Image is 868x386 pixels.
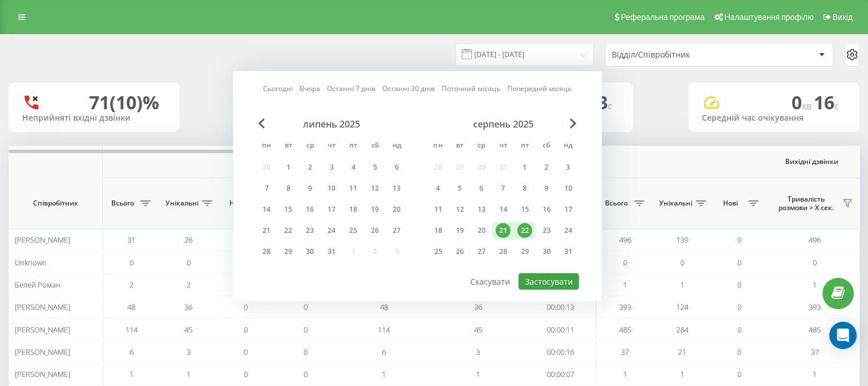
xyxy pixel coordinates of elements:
span: 3 [187,347,191,357]
div: сб 5 лип 2025 р. [364,159,386,176]
span: 2 [130,280,134,290]
div: 19 [368,202,382,217]
span: Унікальні [659,199,692,208]
span: c [608,100,612,112]
div: 27 [474,244,488,259]
a: Останні 30 днів [382,83,435,94]
div: 9 [539,181,554,196]
span: 0 [737,302,741,312]
span: Всього [602,199,631,208]
div: 10 [324,181,339,196]
div: 15 [281,202,296,217]
span: 31 [127,235,135,245]
div: 18 [346,202,361,217]
span: 37 [811,347,819,357]
div: вт 5 серп 2025 р. [449,180,470,197]
div: вт 26 серп 2025 р. [449,243,470,260]
abbr: понеділок [429,138,446,155]
div: 26 [368,223,382,238]
span: 0 [737,369,741,379]
div: нд 31 серп 2025 р. [557,243,579,260]
span: [PERSON_NAME] [15,347,70,357]
span: Вхідні дзвінки [132,157,566,166]
span: 0 [304,325,308,335]
div: пн 14 лип 2025 р. [256,201,277,218]
div: 13 [474,202,488,217]
div: ср 2 лип 2025 р. [299,159,321,176]
span: 0 [737,325,741,335]
div: 26 [452,244,467,259]
a: Поточний місяць [442,83,500,94]
td: 00:00:13 [525,296,596,318]
div: Open Intercom Messenger [829,322,857,349]
span: 6 [382,347,386,357]
span: [PERSON_NAME] [15,325,70,335]
span: 1 [476,369,480,379]
div: вт 8 лип 2025 р. [277,180,299,197]
div: вт 19 серп 2025 р. [449,222,470,239]
span: 496 [619,235,631,245]
div: сб 16 серп 2025 р. [535,201,557,218]
div: вт 29 лип 2025 р. [277,243,299,260]
div: 71 (10)% [89,92,159,113]
div: 21 [495,223,510,238]
span: 48 [127,302,135,312]
div: чт 7 серп 2025 р. [492,180,514,197]
span: 0 [244,369,248,379]
span: 393 [809,302,821,312]
div: вт 22 лип 2025 р. [277,222,299,239]
span: 485 [809,325,821,335]
span: 0 [680,257,684,268]
span: 0 [813,257,817,268]
div: сб 2 серп 2025 р. [535,159,557,176]
span: 1 [680,369,684,379]
div: 12 [452,202,467,217]
span: 0 [792,90,814,114]
div: 24 [324,223,339,238]
div: сб 23 серп 2025 р. [535,222,557,239]
div: 8 [517,181,532,196]
span: Тривалість розмови > Х сек. [773,195,839,212]
span: 284 [676,325,688,335]
span: [PERSON_NAME] [15,369,70,379]
div: ср 20 серп 2025 р. [470,222,492,239]
abbr: неділя [559,138,576,155]
div: нд 10 серп 2025 р. [557,180,579,197]
span: хв [802,100,814,112]
div: 23 [539,223,554,238]
div: 27 [389,223,404,238]
div: сб 19 лип 2025 р. [364,201,386,218]
a: Сьогодні [263,83,293,94]
span: 124 [676,302,688,312]
abbr: четвер [323,138,340,155]
div: 1 [281,160,296,175]
span: 37 [621,347,629,357]
div: 11 [346,181,361,196]
span: Унікальні [165,199,199,208]
div: пт 15 серп 2025 р. [514,201,535,218]
div: 12 [368,181,382,196]
span: Реферальна програма [621,13,705,22]
span: 45 [184,325,192,335]
div: 29 [517,244,532,259]
div: пн 21 лип 2025 р. [256,222,277,239]
div: сб 9 серп 2025 р. [535,180,557,197]
div: ср 13 серп 2025 р. [470,201,492,218]
div: 2 [539,160,554,175]
div: 22 [517,223,532,238]
span: 36 [474,302,482,312]
div: 31 [560,244,575,259]
div: 3 [324,160,339,175]
span: 16 [814,90,839,114]
span: Unknown [15,257,47,268]
a: Останні 7 днів [327,83,376,94]
div: 24 [560,223,575,238]
span: 1 [813,280,817,290]
span: Previous Month [258,118,265,129]
div: 21 [259,223,274,238]
div: 20 [474,223,488,238]
div: сб 26 лип 2025 р. [364,222,386,239]
div: нд 13 лип 2025 р. [386,180,407,197]
div: 25 [430,244,445,259]
div: 11 [430,202,445,217]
